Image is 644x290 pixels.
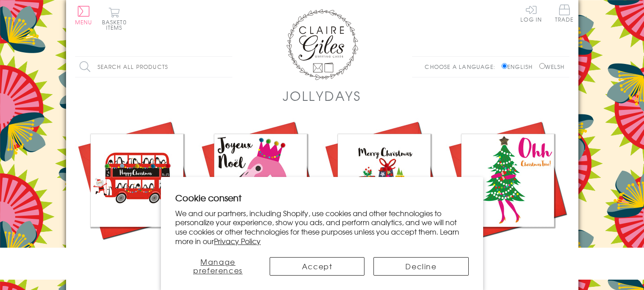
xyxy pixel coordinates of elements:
[75,57,232,77] input: Search all products
[322,118,446,275] a: Christmas Card, Pile of Presents, Embellished with colourful pompoms £3.75 Add to Basket
[539,63,565,71] label: Welsh
[446,118,569,275] a: Christmas Card, Ohh Christmas Tree! Embellished with a shiny padded star £3.75 Add to Basket
[175,208,469,246] p: We and our partners, including Shopify, use cookies and other technologies to personalize your ex...
[199,118,322,275] a: Christmas Card, Flamingo, Joueux Noel, Embellished with colourful pompoms £3.75 Add to Basket
[106,18,127,32] span: 0 items
[214,236,261,246] a: Privacy Policy
[555,5,574,22] span: Trade
[425,63,500,71] p: Choose a language:
[539,63,545,69] input: Welsh
[175,191,469,204] h2: Cookie consent
[75,118,199,275] a: Christmas Card, Santa on the Bus, Embellished with colourful pompoms £3.75 Add to Basket
[283,86,361,105] h1: JollyDays
[555,5,574,24] a: Trade
[193,256,243,276] span: Manage preferences
[373,257,468,276] button: Decline
[75,6,93,25] button: Menu
[322,118,446,242] img: Christmas Card, Pile of Presents, Embellished with colourful pompoms
[502,63,507,69] input: English
[175,257,261,276] button: Manage preferences
[223,57,232,77] input: Search
[75,18,93,26] span: Menu
[102,7,127,30] button: Basket0 items
[270,257,364,276] button: Accept
[520,5,542,22] a: Log In
[75,118,199,242] img: Christmas Card, Santa on the Bus, Embellished with colourful pompoms
[199,118,322,242] img: Christmas Card, Flamingo, Joueux Noel, Embellished with colourful pompoms
[286,9,358,80] img: Claire Giles Greetings Cards
[502,63,537,71] label: English
[446,118,569,242] img: Christmas Card, Ohh Christmas Tree! Embellished with a shiny padded star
